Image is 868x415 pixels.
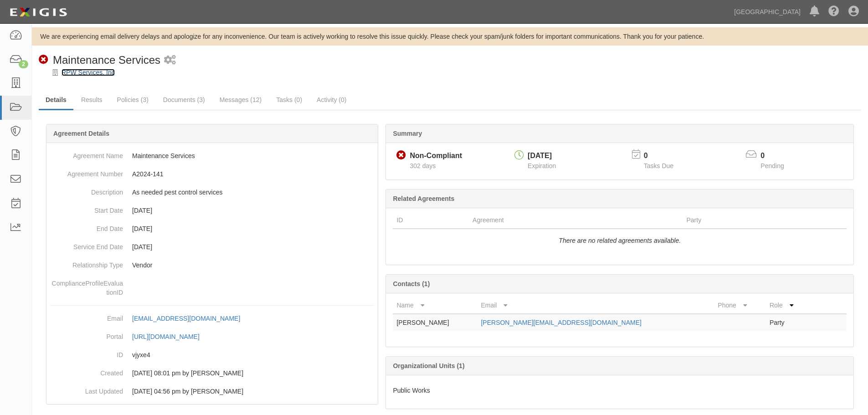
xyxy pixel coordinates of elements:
dt: Created [50,364,123,378]
p: As needed pest control services [132,188,374,197]
span: Pending [760,162,784,169]
td: Party [766,314,810,331]
th: Name [393,297,477,314]
b: Organizational Units (1) [393,362,464,369]
dd: Vendor [50,256,374,274]
i: Non-Compliant [396,151,406,160]
dt: Start Date [50,201,123,215]
dd: [DATE] 08:01 pm by [PERSON_NAME] [50,364,374,382]
a: Messages (12) [213,91,269,109]
dt: Description [50,183,123,197]
a: [PERSON_NAME][EMAIL_ADDRESS][DOMAIN_NAME] [481,319,641,326]
td: [PERSON_NAME] [393,314,477,331]
div: Non-Compliant [410,151,462,161]
dd: [DATE] [50,238,374,256]
th: Party [683,212,806,229]
span: Public Works [393,387,430,394]
dt: ComplianceProfileEvaluationID [50,274,123,297]
span: Tasks Due [644,162,673,169]
dd: vjyxe4 [50,346,374,364]
dt: Last Updated [50,382,123,396]
dt: ID [50,346,123,359]
i: There are no related agreements available. [559,237,681,244]
a: [GEOGRAPHIC_DATA] [729,3,805,21]
a: Documents (3) [156,91,212,109]
dt: Portal [50,328,123,341]
dd: Maintenance Services [50,147,374,165]
div: Maintenance Services [39,52,160,68]
span: Expiration [528,162,556,169]
b: Related Agreements [393,195,454,202]
a: Policies (3) [110,91,155,109]
span: Since 11/05/2024 [410,162,436,169]
dt: Agreement Name [50,147,123,160]
dt: Service End Date [50,238,123,251]
a: [EMAIL_ADDRESS][DOMAIN_NAME] [132,315,250,322]
b: Summary [393,130,422,137]
dd: [DATE] [50,201,374,220]
dd: A2024-141 [50,165,374,183]
dd: [DATE] 04:56 pm by [PERSON_NAME] [50,382,374,400]
b: Agreement Details [53,130,109,137]
dt: End Date [50,220,123,233]
img: logo-5460c22ac91f19d4615b14bd174203de0afe785f0fc80cf4dbbc73dc1793850b.png [7,4,70,20]
dt: Agreement Number [50,165,123,179]
th: Agreement [469,212,683,229]
th: Phone [714,297,766,314]
b: Contacts (1) [393,280,430,287]
a: Tasks (0) [269,91,309,109]
dd: [DATE] [50,220,374,238]
a: Activity (0) [310,91,353,109]
dt: Email [50,309,123,323]
dt: Relationship Type [50,256,123,270]
a: Details [39,91,73,110]
a: [URL][DOMAIN_NAME] [132,333,210,340]
div: 2 [19,60,28,68]
div: [DATE] [528,151,556,161]
p: 0 [644,151,685,161]
i: Help Center - Complianz [828,6,839,17]
th: Email [477,297,714,314]
div: [EMAIL_ADDRESS][DOMAIN_NAME] [132,314,240,323]
a: RPW Services, Inc [62,69,115,76]
i: Non-Compliant [39,55,48,65]
th: Role [766,297,810,314]
th: ID [393,212,469,229]
i: 2 scheduled workflows [164,56,176,65]
div: We are experiencing email delivery delays and apologize for any inconvenience. Our team is active... [32,32,868,41]
a: Results [74,91,109,109]
p: 0 [760,151,795,161]
span: Maintenance Services [53,54,160,66]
